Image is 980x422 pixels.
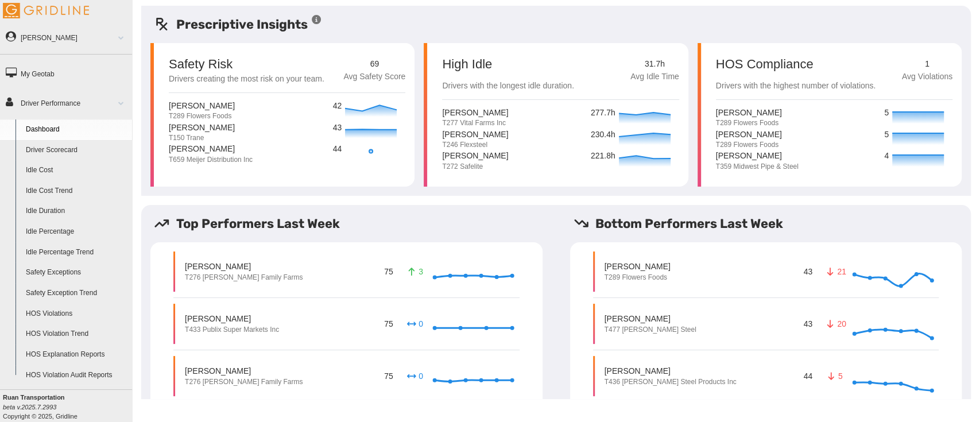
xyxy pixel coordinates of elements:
[185,261,303,272] p: [PERSON_NAME]
[382,368,396,384] p: 75
[169,111,235,121] p: T289 Flowers Foods
[884,150,889,162] p: 4
[406,318,424,330] p: 0
[801,368,815,384] p: 44
[605,365,737,377] p: [PERSON_NAME]
[21,140,132,161] a: Driver Scorecard
[825,266,843,277] p: 21
[21,324,132,344] a: HOS Violation Trend
[21,365,132,386] a: HOS Violation Audit Reports
[21,262,132,283] a: Safety Exceptions
[154,214,552,233] h5: Top Performers Last Week
[154,15,322,34] h5: Prescriptive Insights
[442,118,508,128] p: T277 Vital Farms Inc
[406,266,424,277] p: 3
[630,58,679,71] p: 31.7h
[591,107,616,119] p: 277.7h
[382,316,396,331] p: 75
[185,313,279,324] p: [PERSON_NAME]
[442,162,508,172] p: T272 Safelite
[716,140,782,150] p: T289 Flowers Foods
[716,107,782,118] p: [PERSON_NAME]
[21,283,132,304] a: Safety Exception Trend
[185,377,303,387] p: T276 [PERSON_NAME] Family Farms
[716,118,782,128] p: T289 Flowers Foods
[825,318,843,330] p: 20
[21,222,132,242] a: Idle Percentage
[21,119,132,140] a: Dashboard
[3,394,65,401] b: Ruan Transportation
[442,129,508,140] p: [PERSON_NAME]
[21,304,132,324] a: HOS Violations
[605,377,737,387] p: T436 [PERSON_NAME] Steel Products Inc
[333,143,343,156] p: 44
[716,150,799,161] p: [PERSON_NAME]
[825,370,843,382] p: 5
[3,404,56,411] i: beta v.2025.7.2993
[605,261,671,272] p: [PERSON_NAME]
[169,143,253,154] p: [PERSON_NAME]
[169,100,235,111] p: [PERSON_NAME]
[169,58,233,71] p: Safety Risk
[169,122,235,133] p: [PERSON_NAME]
[591,150,616,162] p: 221.8h
[406,370,424,382] p: 0
[442,107,508,118] p: [PERSON_NAME]
[21,344,132,365] a: HOS Explanation Reports
[21,160,132,181] a: Idle Cost
[169,155,253,165] p: T659 Meijer Distribution Inc
[605,273,671,282] p: T289 Flowers Foods
[3,393,132,421] div: Copyright © 2025, Gridline
[343,71,405,83] p: Avg Safety Score
[574,214,971,233] h5: Bottom Performers Last Week
[716,162,799,172] p: T359 Midwest Pipe & Steel
[591,129,616,141] p: 230.4h
[185,273,303,282] p: T276 [PERSON_NAME] Family Farms
[3,3,89,18] img: Gridline
[21,242,132,263] a: Idle Percentage Trend
[605,325,696,335] p: T477 [PERSON_NAME] Steel
[884,129,889,141] p: 5
[382,264,396,279] p: 75
[716,58,876,71] p: HOS Compliance
[442,80,574,92] p: Drivers with the longest idle duration.
[185,365,303,377] p: [PERSON_NAME]
[21,201,132,222] a: Idle Duration
[442,150,508,161] p: [PERSON_NAME]
[442,58,574,71] p: High Idle
[902,71,952,83] p: Avg Violations
[169,133,235,143] p: T150 Trane
[185,325,279,335] p: T433 Publix Super Markets Inc
[442,140,508,150] p: T246 Flexsteel
[716,129,782,140] p: [PERSON_NAME]
[630,71,679,83] p: Avg Idle Time
[902,58,952,71] p: 1
[716,80,876,92] p: Drivers with the highest number of violations.
[801,264,815,279] p: 43
[801,316,815,331] p: 43
[343,58,405,71] p: 69
[21,181,132,202] a: Idle Cost Trend
[333,122,343,134] p: 43
[884,107,889,119] p: 5
[333,100,343,113] p: 42
[169,73,324,86] p: Drivers creating the most risk on your team.
[605,313,696,324] p: [PERSON_NAME]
